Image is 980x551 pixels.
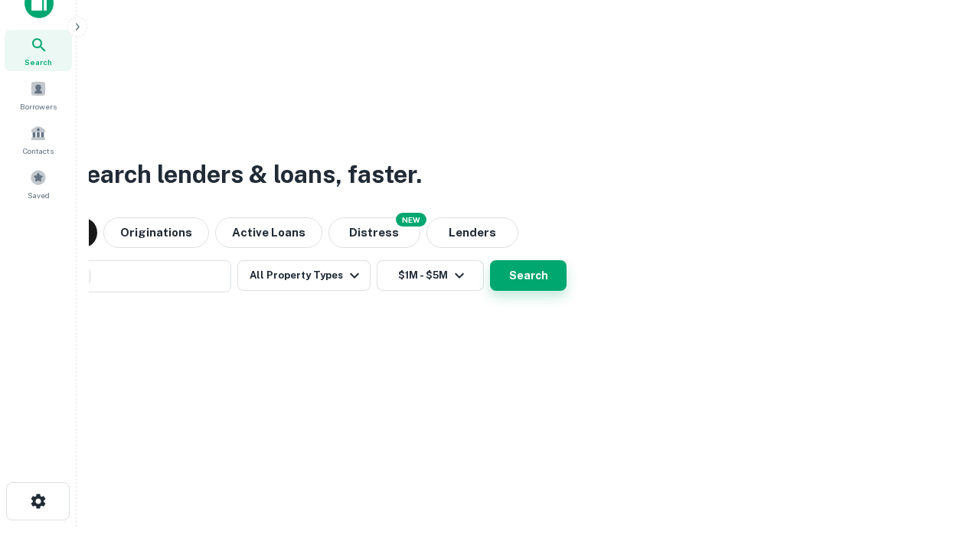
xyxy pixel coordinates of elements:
span: Saved [28,189,50,201]
button: All Property Types [237,260,371,291]
a: Contacts [5,119,72,160]
span: Borrowers [20,100,57,112]
span: Contacts [23,145,54,157]
button: Originations [103,217,209,248]
button: $1M - $5M [377,260,484,291]
span: Search [24,56,52,68]
a: Borrowers [5,74,72,116]
button: Lenders [426,217,518,248]
button: Active Loans [215,217,322,248]
a: Saved [5,163,72,204]
button: Search [490,260,567,291]
button: Search distressed loans with lien and other non-mortgage details. [328,217,420,248]
h3: Search lenders & loans, faster. [70,156,422,193]
iframe: Chat Widget [903,429,980,502]
a: Search [5,30,72,71]
div: NEW [396,213,426,227]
